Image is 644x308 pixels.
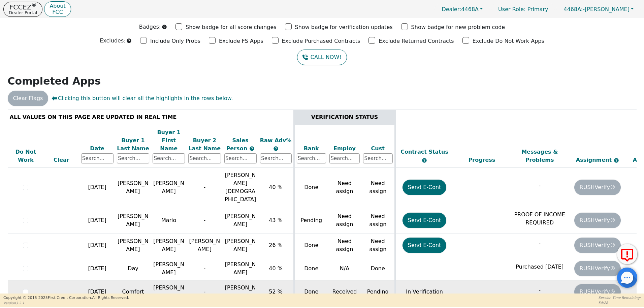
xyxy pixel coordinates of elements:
p: Exclude Do Not Work Apps [473,37,544,45]
td: - [187,257,222,280]
button: Send E-Cont [402,213,447,228]
input: Search... [81,153,114,163]
td: [PERSON_NAME] [115,207,151,234]
span: Clicking this button will clear all the highlights in the rows below. [52,94,233,102]
span: Assignment [576,157,614,163]
td: Done [361,257,395,280]
input: Search... [224,153,257,163]
button: Send E-Cont [402,180,447,195]
p: - [512,286,567,294]
span: 52 % [269,288,283,295]
td: [DATE] [79,207,115,234]
div: Cust [363,145,393,153]
td: Need assign [361,168,395,207]
p: Primary [491,3,555,16]
td: [PERSON_NAME] [115,234,151,257]
span: [PERSON_NAME] [225,213,256,227]
p: Session Time Remaining: [599,295,641,300]
input: Search... [329,153,360,163]
p: Exclude Returned Contracts [379,37,454,45]
p: Exclude Purchased Contracts [282,37,360,45]
span: 4468A [442,6,479,12]
input: Search... [260,153,292,163]
td: N/A [328,257,361,280]
span: Sales Person [226,137,249,152]
a: User Role: Primary [491,3,555,16]
div: Buyer 2 Last Name [188,136,221,153]
button: AboutFCC [44,1,71,17]
div: Do Not Work [10,148,42,164]
p: Show badge for verification updates [295,23,393,31]
span: Contract Status [400,149,448,155]
a: CALL NOW! [297,50,347,65]
p: Excludes: [100,37,125,45]
p: Copyright © 2015- 2025 First Credit Corporation. [3,295,129,301]
td: - [187,280,222,304]
td: - [187,207,222,234]
td: Need assign [361,207,395,234]
span: -[PERSON_NAME] [563,6,629,12]
button: Report Error to FCC [617,244,637,264]
p: FCC [50,9,65,15]
p: Include Only Probs [150,37,200,45]
td: Need assign [328,234,361,257]
td: [PERSON_NAME] [151,280,187,304]
td: [PERSON_NAME] [187,234,222,257]
td: Mario [151,207,187,234]
td: Need assign [328,168,361,207]
button: Dealer:4468A [434,4,490,14]
td: Done [294,280,328,304]
div: Date [81,145,114,153]
p: Dealer Portal [9,10,37,15]
sup: ® [32,2,37,8]
p: PROOF OF INCOME REQUIRED [512,211,567,227]
td: Done [294,257,328,280]
p: FCCEZ [9,4,37,10]
input: Search... [297,153,326,163]
span: 4468A: [563,6,583,12]
span: [PERSON_NAME] [225,238,256,252]
td: Done [294,168,328,207]
input: Search... [153,153,185,163]
span: 26 % [269,242,283,248]
div: Messages & Problems [512,148,567,164]
div: Progress [455,156,509,164]
div: Bank [297,145,326,153]
td: [DATE] [79,280,115,304]
p: Exclude FS Apps [219,37,263,45]
div: ALL VALUES ON THIS PAGE ARE UPDATED IN REAL TIME [10,113,292,121]
td: [DATE] [79,257,115,280]
div: Employ [329,145,360,153]
span: Raw Adv% [260,137,292,144]
td: Need assign [361,234,395,257]
p: Version 3.2.1 [3,301,129,306]
td: Pending [361,280,395,304]
input: Search... [363,153,393,163]
span: User Role : [498,6,525,12]
td: Comfort [115,280,151,304]
td: - [187,168,222,207]
div: Clear [45,156,77,164]
p: Show badge for all score changes [186,23,277,31]
strong: Completed Apps [8,75,101,87]
span: All Rights Reserved. [92,296,129,300]
td: Done [294,234,328,257]
td: Day [115,257,151,280]
span: 40 % [269,265,283,272]
span: [PERSON_NAME][DEMOGRAPHIC_DATA] [225,172,256,203]
input: Search... [117,153,149,163]
td: [DATE] [79,234,115,257]
p: 54:28 [599,300,641,305]
td: Need assign [328,207,361,234]
a: 4468A:-[PERSON_NAME] [556,4,641,14]
a: FCCEZ®Dealer Portal [3,2,42,17]
p: Purchased [DATE] [512,263,567,271]
td: [DATE] [79,168,115,207]
span: [PERSON_NAME] [225,284,256,299]
td: Pending [294,207,328,234]
td: In Verification [395,280,453,304]
p: Show badge for new problem code [411,23,505,31]
span: 40 % [269,184,283,190]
